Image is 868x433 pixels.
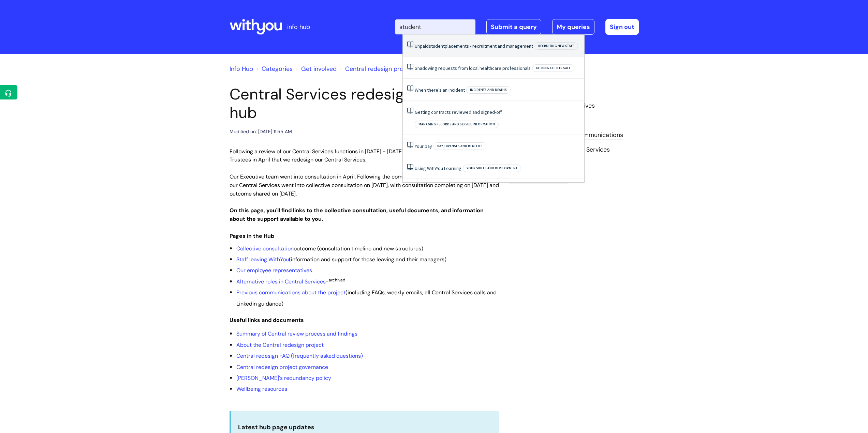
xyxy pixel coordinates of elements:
li: Get involved [294,63,337,74]
span: Recruiting new staff [534,42,578,50]
a: Using WithYou Learning [415,165,461,171]
span: student [429,43,445,49]
span: Managing records and service information [415,121,499,128]
strong: Latest hub page updates [238,423,314,431]
a: Shadowing requests from local healthcare professionals [415,65,531,71]
a: Wellbeing resources [236,385,287,392]
div: Modified on: [DATE] 11:55 AM [230,127,292,136]
a: My queries [552,19,594,35]
a: About the Central redesign project [236,341,324,349]
a: Summary of Central review process and findings [236,330,357,337]
li: Solution home [255,63,293,74]
a: Central redesign FAQ (frequently asked questions) [236,352,363,359]
span: Following a review of our Central Services functions in [DATE] - [DATE], it was agreed with our b... [230,148,484,164]
a: Our employee representatives [236,267,312,274]
a: Previous communications about the project [236,289,345,296]
a: Collective consultation [236,245,294,252]
a: Staff leaving WithYou [236,256,289,263]
span: Pay, expenses and benefits [433,142,486,150]
p: info hub [287,21,310,32]
h1: Central Services redesign project hub [230,85,499,122]
span: Incidents and deaths [466,86,511,94]
a: Get involved [301,65,337,73]
span: (information and support for those leaving and their managers) [236,256,446,263]
a: [PERSON_NAME]'s redundancy policy [236,374,331,382]
strong: Useful links and documents [230,316,304,324]
a: Getting contracts reviewed and signed-off [415,109,502,115]
a: Categories [262,65,293,73]
span: - [236,278,345,285]
a: When there’s an incident [415,87,465,93]
sup: archived [329,277,345,283]
span: outcome (consultation timeline and new structures) [236,245,423,252]
strong: Pages in the Hub [230,232,274,239]
div: | - [395,19,639,35]
a: Your pay [415,143,432,149]
span: Keeping clients safe [532,64,574,72]
a: Unpaidstudentplacements - recruitment and management [415,43,533,49]
span: (including FAQs, weekly emails, all Central Services calls and Linkedin guidance) [236,289,497,307]
a: Central redesign project governance [236,364,328,371]
li: Central redesign project [338,63,414,74]
span: Your skills and development [463,165,521,172]
a: Alternative roles in Central Services [236,278,326,285]
span: Our Executive team went into consultation in April. Following the completion of the Executive con... [230,173,499,197]
input: Search [395,19,475,34]
a: Submit a query [486,19,541,35]
a: Central redesign project [345,65,414,73]
strong: On this page, you'll find links to the collective consultation, useful documents, and information... [230,207,484,222]
a: Sign out [605,19,639,35]
a: Info Hub [230,65,253,73]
